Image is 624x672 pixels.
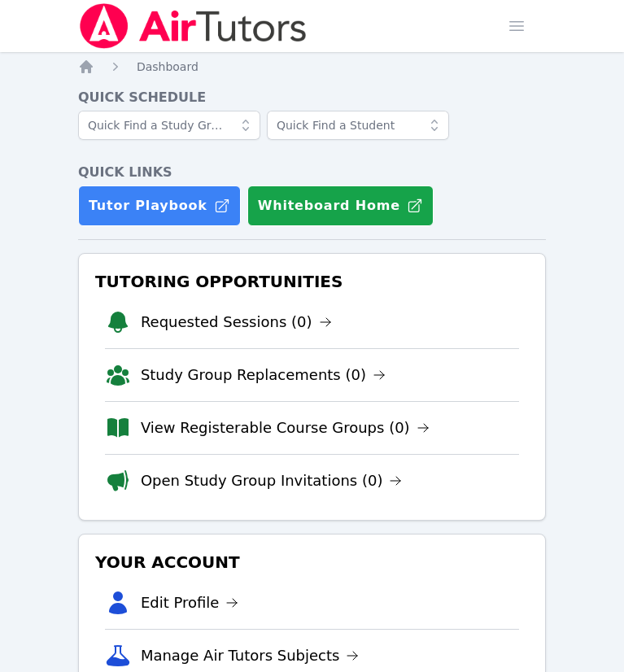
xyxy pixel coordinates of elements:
nav: Breadcrumb [78,59,546,75]
button: Whiteboard Home [247,185,434,226]
a: Dashboard [137,59,199,75]
a: Open Study Group Invitations (0) [141,469,403,492]
a: Requested Sessions (0) [141,311,332,334]
h4: Quick Links [78,163,546,182]
h3: Tutoring Opportunities [92,267,532,296]
h3: Your Account [92,548,532,577]
input: Quick Find a Study Group [78,111,260,140]
a: Manage Air Tutors Subjects [141,644,360,667]
img: Air Tutors [78,3,308,49]
span: Dashboard [137,60,199,73]
a: View Registerable Course Groups (0) [141,417,430,439]
a: Tutor Playbook [78,185,241,226]
input: Quick Find a Student [267,111,449,140]
a: Edit Profile [141,591,239,614]
a: Study Group Replacements (0) [141,364,386,386]
h4: Quick Schedule [78,88,546,107]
